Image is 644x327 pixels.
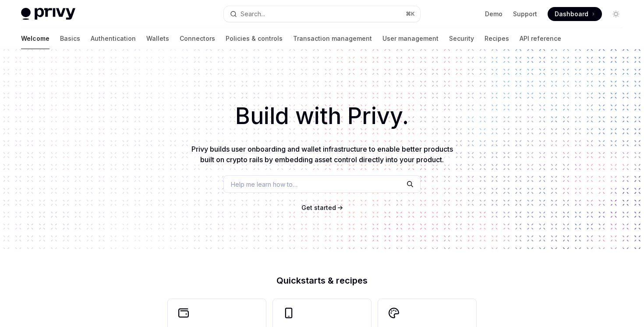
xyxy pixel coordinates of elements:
a: Authentication [91,28,136,49]
button: Toggle dark mode [609,7,623,21]
a: Demo [485,10,502,18]
span: ⌘ K [406,11,415,18]
button: Search...⌘K [224,6,420,22]
a: Connectors [180,28,215,49]
h1: Build with Privy. [14,99,630,133]
span: Privy builds user onboarding and wallet infrastructure to enable better products built on crypto ... [191,145,453,164]
a: User management [382,28,439,49]
a: Dashboard [548,7,602,21]
a: Security [449,28,474,49]
a: Get started [301,203,336,212]
img: light logo [21,8,75,20]
span: Help me learn how to… [231,180,297,189]
a: Recipes [485,28,509,49]
div: Search... [241,9,265,19]
a: API reference [520,28,561,49]
h2: Quickstarts & recipes [168,276,476,285]
a: Policies & controls [226,28,283,49]
a: Transaction management [293,28,372,49]
a: Basics [60,28,80,49]
a: Wallets [146,28,169,49]
a: Welcome [21,28,50,49]
a: Support [513,10,537,18]
span: Dashboard [555,10,588,18]
span: Get started [301,204,336,211]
